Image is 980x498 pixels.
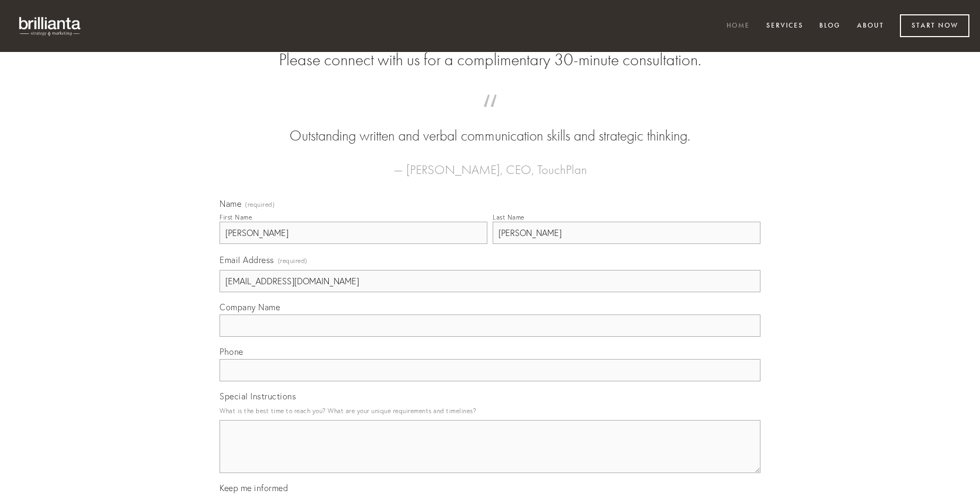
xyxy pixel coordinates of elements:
[237,105,743,126] span: “
[900,14,969,37] a: Start Now
[220,483,288,493] span: Keep me informed
[850,18,891,35] a: About
[11,11,90,41] img: brillianta - research, strategy, marketing
[220,213,252,221] div: First Name
[220,255,274,265] span: Email Address
[493,213,524,221] div: Last Name
[220,404,760,418] p: What is the best time to reach you? What are your unique requirements and timelines?
[237,105,743,146] blockquote: Outstanding written and verbal communication skills and strategic thinking.
[759,18,810,35] a: Services
[278,254,308,268] span: (required)
[220,302,280,312] span: Company Name
[220,346,243,357] span: Phone
[220,198,241,209] span: Name
[220,50,760,70] h2: Please connect with us for a complimentary 30-minute consultation.
[245,202,275,208] span: (required)
[812,18,847,35] a: Blog
[237,146,743,180] figcaption: — [PERSON_NAME], CEO, TouchPlan
[720,18,757,35] a: Home
[220,391,296,401] span: Special Instructions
